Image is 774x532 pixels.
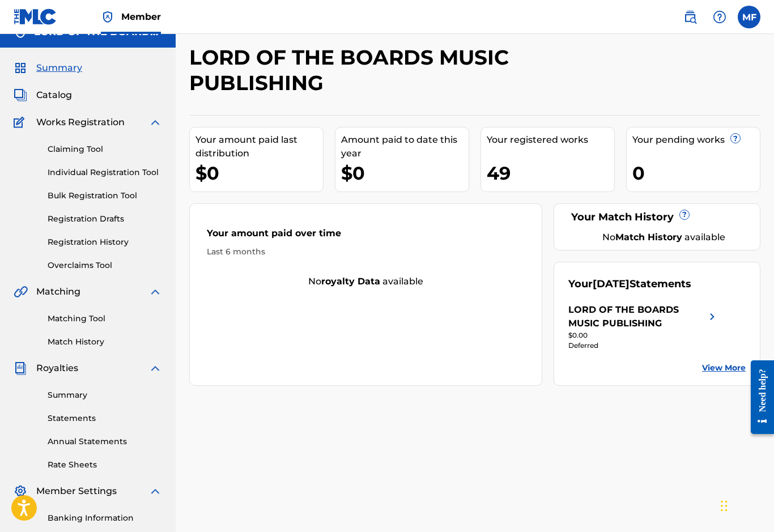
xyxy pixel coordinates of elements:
[36,285,80,299] span: Matching
[14,88,27,102] img: Catalog
[36,361,78,375] span: Royalties
[148,285,162,299] img: expand
[36,484,117,498] span: Member Settings
[632,160,760,186] div: 0
[48,412,162,424] a: Statements
[568,330,719,341] div: $0.00
[48,259,162,271] a: Overclaims Tool
[487,133,614,147] div: Your registered works
[721,489,728,523] div: Drag
[708,6,731,28] div: Help
[48,313,162,325] a: Matching Tool
[36,116,125,129] span: Works Registration
[48,167,162,178] a: Individual Registration Tool
[48,190,162,202] a: Bulk Registration Tool
[615,232,682,242] strong: Match History
[568,303,705,330] div: LORD OF THE BOARDS MUSIC PUBLISHING
[487,160,614,186] div: 49
[341,160,469,186] div: $0
[731,134,740,143] span: ?
[48,143,162,155] a: Claiming Tool
[14,484,27,498] img: Member Settings
[207,227,525,246] div: Your amount paid over time
[148,361,162,375] img: expand
[48,459,162,471] a: Rate Sheets
[321,276,380,287] strong: royalty data
[195,160,323,186] div: $0
[14,8,57,25] img: MLC Logo
[14,61,27,75] img: Summary
[568,210,746,225] div: Your Match History
[48,389,162,401] a: Summary
[14,61,82,75] a: SummarySummary
[36,61,82,75] span: Summary
[680,210,689,219] span: ?
[679,6,701,28] a: Public Search
[568,303,719,351] a: LORD OF THE BOARDS MUSIC PUBLISHINGright chevron icon$0.00Deferred
[48,512,162,524] a: Banking Information
[341,133,469,160] div: Amount paid to date this year
[190,275,542,288] div: No available
[48,336,162,348] a: Match History
[36,88,72,102] span: Catalog
[632,133,760,147] div: Your pending works
[189,45,629,96] h2: LORD OF THE BOARDS MUSIC PUBLISHING
[148,116,162,129] img: expand
[568,341,719,351] div: Deferred
[48,213,162,225] a: Registration Drafts
[148,484,162,498] img: expand
[14,116,28,129] img: Works Registration
[14,361,27,375] img: Royalties
[207,246,525,258] div: Last 6 months
[14,285,28,299] img: Matching
[568,276,691,292] div: Your Statements
[101,10,114,24] img: Top Rightsholder
[702,362,746,374] a: View More
[713,10,726,24] img: help
[683,10,697,24] img: search
[48,436,162,448] a: Annual Statements
[121,10,161,23] span: Member
[582,231,746,244] div: No available
[742,351,774,444] iframe: Resource Center
[738,6,760,28] div: User Menu
[705,303,719,330] img: right chevron icon
[593,278,630,290] span: [DATE]
[717,478,774,532] iframe: Chat Widget
[48,236,162,248] a: Registration History
[195,133,323,160] div: Your amount paid last distribution
[14,88,72,102] a: CatalogCatalog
